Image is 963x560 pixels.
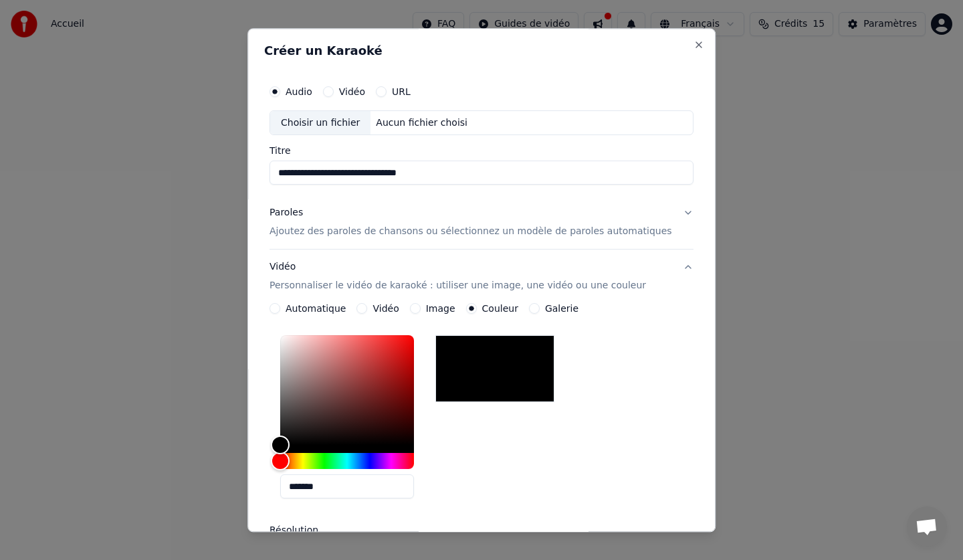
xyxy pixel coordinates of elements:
div: Vidéo [270,261,646,293]
p: Personnaliser le vidéo de karaoké : utiliser une image, une vidéo ou une couleur [270,280,646,293]
label: Résolution [270,526,403,535]
label: Automatique [286,304,346,314]
h2: Créer un Karaoké [264,45,699,57]
label: Titre [270,147,693,156]
div: Paroles [270,207,303,220]
label: Couleur [482,304,518,314]
label: Audio [286,87,312,96]
button: ParolesAjoutez des paroles de chansons ou sélectionnez un modèle de paroles automatiques [270,196,693,250]
label: URL [392,87,411,96]
label: Galerie [545,304,578,314]
div: Color [280,336,414,446]
p: Ajoutez des paroles de chansons ou sélectionnez un modèle de paroles automatiques [270,225,672,239]
button: VidéoPersonnaliser le vidéo de karaoké : utiliser une image, une vidéo ou une couleur [270,250,693,304]
div: Hue [280,454,414,470]
div: Choisir un fichier [270,111,370,135]
div: Aucun fichier choisi [371,116,473,130]
label: Image [426,304,455,314]
label: Vidéo [339,87,365,96]
label: Vidéo [373,304,399,314]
